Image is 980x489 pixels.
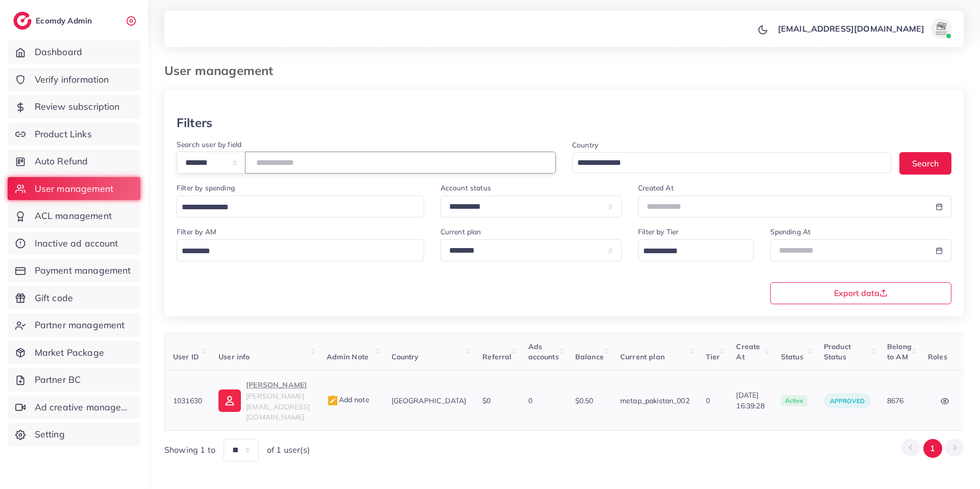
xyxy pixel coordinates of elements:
span: 1031630 [173,396,202,405]
span: of 1 user(s) [267,444,310,456]
a: User management [8,177,140,201]
div: Search for option [572,152,891,173]
label: Account status [440,183,491,193]
button: Go to page 1 [923,439,942,458]
label: Search user by field [177,139,241,150]
span: [DATE] 16:39:28 [736,390,764,411]
span: Auto Refund [35,155,88,168]
span: Product Links [35,128,92,141]
span: Create At [736,342,760,361]
a: Ad creative management [8,396,140,419]
h3: Filters [177,115,212,130]
span: [PERSON_NAME][EMAIL_ADDRESS][DOMAIN_NAME] [246,392,310,422]
a: Market Package [8,341,140,364]
label: Spending At [770,227,811,237]
span: 8676 [887,396,904,405]
a: Dashboard [8,40,140,64]
span: Dashboard [35,45,82,59]
input: Search for option [178,243,411,259]
span: 0 [706,396,710,405]
span: Tier [706,352,720,361]
span: Market Package [35,346,104,359]
ul: Pagination [901,439,964,458]
span: [GEOGRAPHIC_DATA] [391,396,467,405]
span: Product Status [824,342,851,361]
span: Admin Note [327,352,369,361]
img: ic-user-info.36bf1079.svg [218,389,241,412]
a: Verify information [8,68,140,91]
span: 0 [528,396,532,405]
label: Current plan [440,227,481,237]
span: ACL management [35,209,112,223]
input: Search for option [574,155,878,171]
button: Search [899,152,951,174]
span: approved [830,397,865,405]
button: Export data [770,282,952,304]
a: [PERSON_NAME][PERSON_NAME][EMAIL_ADDRESS][DOMAIN_NAME] [218,379,310,422]
a: Auto Refund [8,150,140,173]
span: Ads accounts [528,342,559,361]
a: Product Links [8,123,140,146]
img: logo [13,12,32,30]
span: Inactive ad account [35,237,118,250]
a: Setting [8,423,140,446]
span: Status [781,352,803,361]
span: Gift code [35,291,73,305]
span: Verify information [35,73,109,86]
span: Ad creative management [35,401,133,414]
span: Roles [928,352,947,361]
label: Filter by AM [177,227,216,237]
span: $0.50 [575,396,594,405]
div: Search for option [177,239,424,261]
label: Filter by spending [177,183,235,193]
span: Country [391,352,419,361]
span: metap_pakistan_002 [620,396,690,405]
a: logoEcomdy Admin [13,12,94,30]
p: [EMAIL_ADDRESS][DOMAIN_NAME] [778,22,924,35]
span: Referral [482,352,511,361]
label: Filter by Tier [638,227,678,237]
input: Search for option [640,243,740,259]
a: Partner management [8,313,140,337]
a: Inactive ad account [8,232,140,255]
label: Created At [638,183,674,193]
span: Partner management [35,319,125,332]
span: active [781,395,807,406]
span: User ID [173,352,199,361]
span: Review subscription [35,100,120,113]
img: avatar [931,18,951,39]
span: User management [35,182,113,195]
a: ACL management [8,204,140,228]
span: Balance [575,352,604,361]
span: User info [218,352,250,361]
p: [PERSON_NAME] [246,379,310,391]
a: Gift code [8,286,140,310]
span: Setting [35,428,65,441]
span: Partner BC [35,373,81,386]
span: Current plan [620,352,665,361]
span: $0 [482,396,491,405]
img: admin_note.cdd0b510.svg [327,395,339,407]
label: Country [572,140,598,150]
a: Payment management [8,259,140,282]
span: Showing 1 to [164,444,215,456]
span: Belong to AM [887,342,912,361]
span: Payment management [35,264,131,277]
a: [EMAIL_ADDRESS][DOMAIN_NAME]avatar [772,18,955,39]
h3: User management [164,63,281,78]
div: Search for option [638,239,753,261]
span: Add note [327,395,370,404]
a: Partner BC [8,368,140,392]
h2: Ecomdy Admin [36,16,94,26]
input: Search for option [178,200,411,215]
div: Search for option [177,195,424,217]
a: Review subscription [8,95,140,118]
span: Export data [834,289,888,297]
